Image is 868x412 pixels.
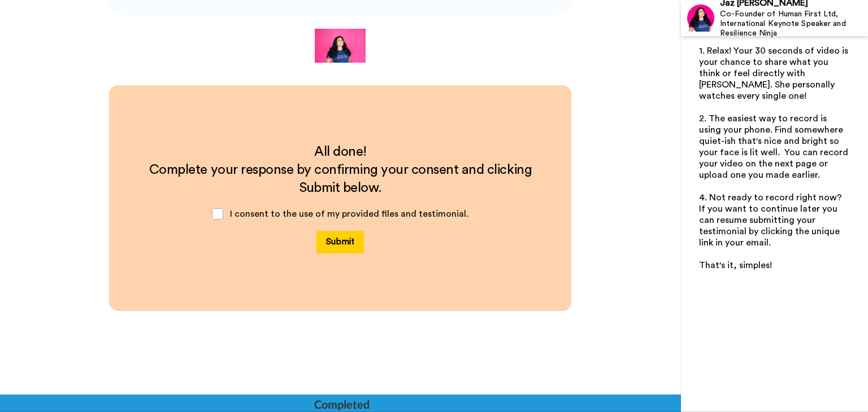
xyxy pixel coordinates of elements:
[699,46,850,100] span: 1. Relax! Your 30 seconds of video is your chance to share what you think or feel directly with [...
[314,396,368,412] div: Completed
[720,10,867,38] div: Co-Founder of Human First Ltd, International Keynote Speaker and Resilience Ninja
[699,114,850,179] span: 2. The easiest way to record is using your phone. Find somewhere quiet-ish that's nice and bright...
[316,231,364,253] button: Submit
[687,5,714,32] img: Profile Image
[314,145,367,159] span: All done!
[699,261,772,270] span: That's it, simples!
[699,193,844,247] span: 4. Not ready to record right now? If you want to continue later you can resume submitting your te...
[230,209,468,218] span: I consent to the use of my provided files and testimonial.
[149,163,535,195] span: Complete your response by confirming your consent and clicking Submit below.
